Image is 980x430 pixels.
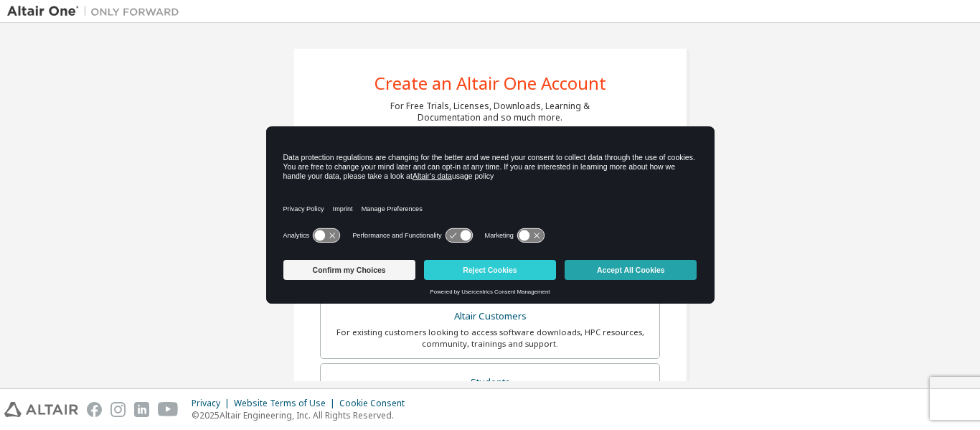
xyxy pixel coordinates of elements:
div: Cookie Consent [339,398,413,409]
img: youtube.svg [158,402,179,417]
img: instagram.svg [110,402,126,417]
img: Altair One [7,4,187,19]
div: Altair Customers [329,307,651,327]
img: facebook.svg [87,402,102,417]
div: Students [329,373,651,393]
p: © 2025 Altair Engineering, Inc. All Rights Reserved. [192,409,413,421]
div: Create an Altair One Account [374,75,606,92]
div: Privacy [192,398,234,409]
div: For existing customers looking to access software downloads, HPC resources, community, trainings ... [329,327,651,350]
img: altair_logo.svg [4,402,78,417]
img: linkedin.svg [134,402,149,417]
div: Website Terms of Use [234,398,339,409]
div: For Free Trials, Licenses, Downloads, Learning & Documentation and so much more. [390,101,590,123]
